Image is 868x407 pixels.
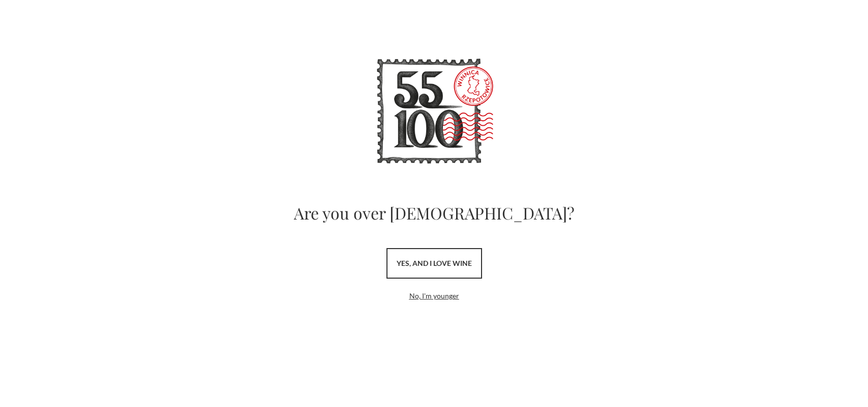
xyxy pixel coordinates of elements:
a: No, I'm younger [409,291,459,300]
a: yes, and I love wine [386,248,482,279]
img: 55-100 Logotype - postage stamp with the code 55-100 inside [373,51,495,173]
font: yes, and I love wine [397,259,472,267]
font: Are you over [DEMOGRAPHIC_DATA]? [294,202,575,224]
